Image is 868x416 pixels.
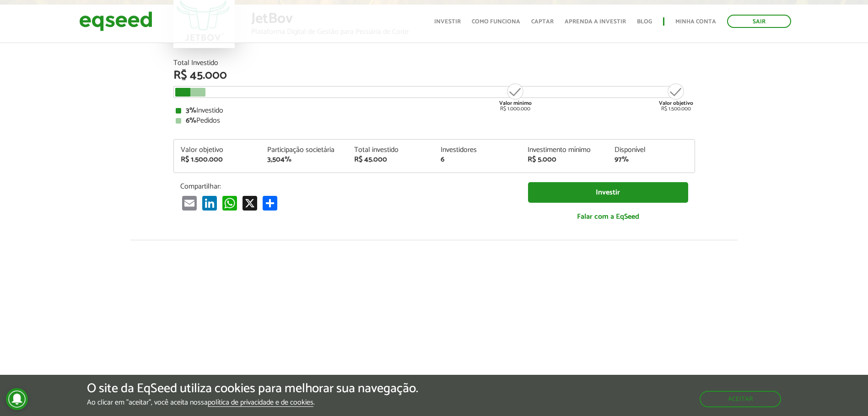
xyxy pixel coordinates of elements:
a: LinkedIn [200,195,219,211]
div: 6 [441,156,514,163]
button: Aceitar [700,391,781,407]
div: R$ 1.000.000 [498,82,533,112]
a: Minha conta [675,19,716,25]
div: 97% [615,156,688,163]
div: Disponível [615,146,688,154]
a: Investir [434,19,461,25]
strong: Valor mínimo [499,99,532,108]
div: Participação societária [267,146,340,154]
a: Captar [531,19,554,25]
a: Compartilhar [261,195,279,211]
a: Falar com a EqSeed [528,207,688,226]
div: R$ 45.000 [354,156,427,163]
p: Ao clicar em "aceitar", você aceita nossa . [87,398,418,407]
div: Valor objetivo [181,146,254,154]
a: Como funciona [472,19,520,25]
div: Investido [176,107,693,114]
a: Investir [528,182,688,203]
p: Compartilhar: [180,182,514,191]
strong: Valor objetivo [659,99,693,108]
a: WhatsApp [221,195,239,211]
img: EqSeed [79,9,152,33]
div: 3,504% [267,156,340,163]
a: X [241,195,259,211]
h5: O site da EqSeed utiliza cookies para melhorar sua navegação. [87,382,418,396]
div: Total investido [354,146,427,154]
div: R$ 1.500.000 [181,156,254,163]
div: Pedidos [176,117,693,124]
a: Sair [727,15,791,28]
a: Aprenda a investir [565,19,626,25]
strong: 6% [186,114,196,127]
div: R$ 45.000 [173,70,695,81]
strong: 3% [186,104,196,117]
div: R$ 1.500.000 [659,82,693,112]
a: política de privacidade e de cookies [208,399,313,407]
div: R$ 5.000 [528,156,601,163]
a: Email [180,195,199,211]
div: Total Investido [173,59,695,67]
div: Investimento mínimo [528,146,601,154]
div: Investidores [441,146,514,154]
a: Blog [637,19,652,25]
